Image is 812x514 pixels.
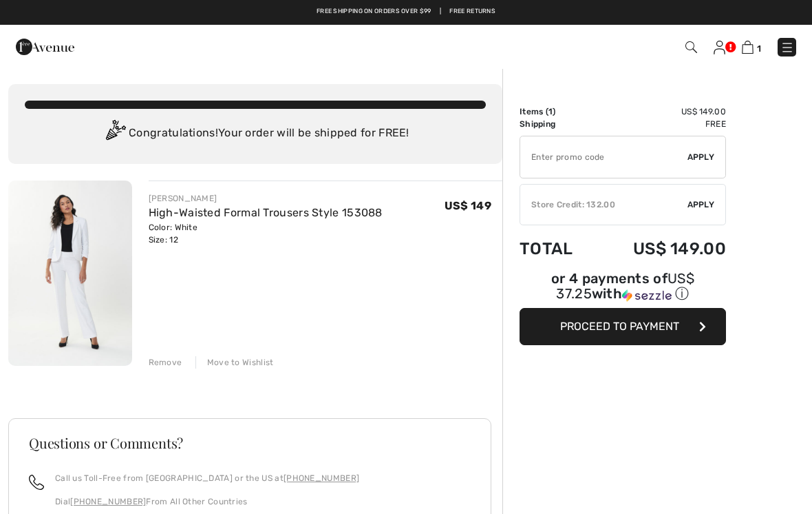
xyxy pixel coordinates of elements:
td: Shipping [520,118,595,130]
div: Move to Wishlist [195,356,274,369]
td: US$ 149.00 [595,225,726,272]
span: Apply [687,151,715,163]
span: Apply [687,198,715,211]
img: call [29,475,44,490]
button: Proceed to Payment [520,308,726,345]
span: US$ 149 [445,199,491,212]
div: [PERSON_NAME] [149,192,383,205]
img: My Info [714,41,725,54]
div: or 4 payments of with [520,272,726,303]
img: 1ère Avenue [16,33,74,61]
a: Free Returns [449,7,495,17]
img: Sezzle [622,289,672,302]
span: | [440,7,441,17]
img: Search [685,41,697,53]
span: US$ 37.25 [556,270,694,302]
p: Call us Toll-Free from [GEOGRAPHIC_DATA] or the US at [55,472,359,484]
p: Dial From All Other Countries [55,495,359,508]
div: Congratulations! Your order will be shipped for FREE! [25,120,486,147]
a: Free shipping on orders over $99 [317,7,431,17]
a: 1 [742,39,761,55]
img: Shopping Bag [742,41,754,54]
a: 1ère Avenue [16,39,74,52]
div: Color: White Size: 12 [149,221,383,246]
img: Congratulation2.svg [101,120,129,147]
div: Store Credit: 132.00 [520,198,687,211]
span: Proceed to Payment [560,320,679,333]
td: Free [595,118,726,130]
div: Remove [149,356,182,369]
td: Total [520,225,595,272]
a: [PHONE_NUMBER] [284,473,359,483]
td: US$ 149.00 [595,105,726,118]
h3: Questions or Comments? [29,436,471,450]
input: Promo code [520,136,687,178]
img: Menu [780,41,794,54]
span: 1 [548,107,553,116]
img: High-Waisted Formal Trousers Style 153088 [8,181,132,366]
span: 1 [757,43,761,54]
a: High-Waisted Formal Trousers Style 153088 [149,206,383,219]
div: or 4 payments ofUS$ 37.25withSezzle Click to learn more about Sezzle [520,272,726,308]
a: [PHONE_NUMBER] [70,497,146,506]
td: Items ( ) [520,105,595,118]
